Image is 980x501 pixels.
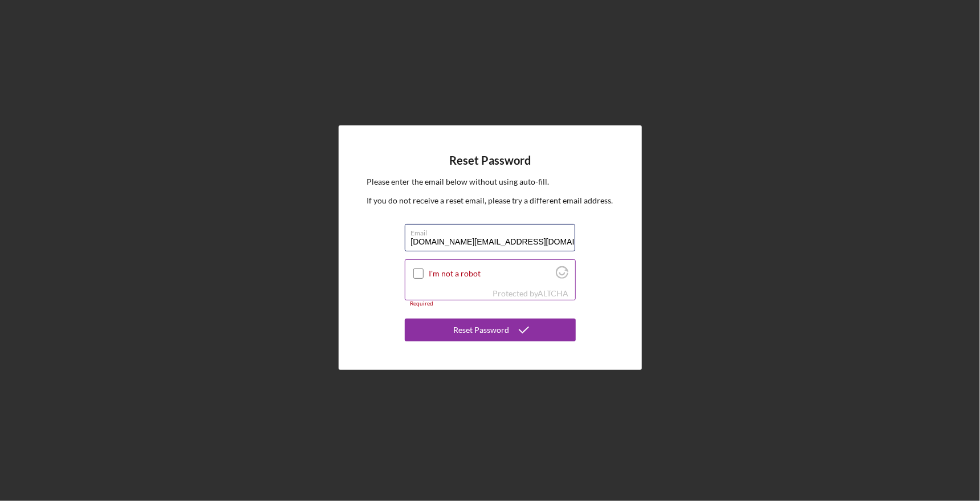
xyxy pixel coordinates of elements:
[429,269,552,278] label: I'm not a robot
[538,288,568,298] a: Visit Altcha.org
[367,194,613,207] p: If you do not receive a reset email, please try a different email address.
[405,319,576,341] button: Reset Password
[405,300,576,307] div: Required
[556,271,568,280] a: Visit Altcha.org
[454,319,510,341] div: Reset Password
[493,289,568,298] div: Protected by
[411,225,575,237] label: Email
[449,154,531,167] h4: Reset Password
[367,176,613,188] p: Please enter the email below without using auto-fill.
